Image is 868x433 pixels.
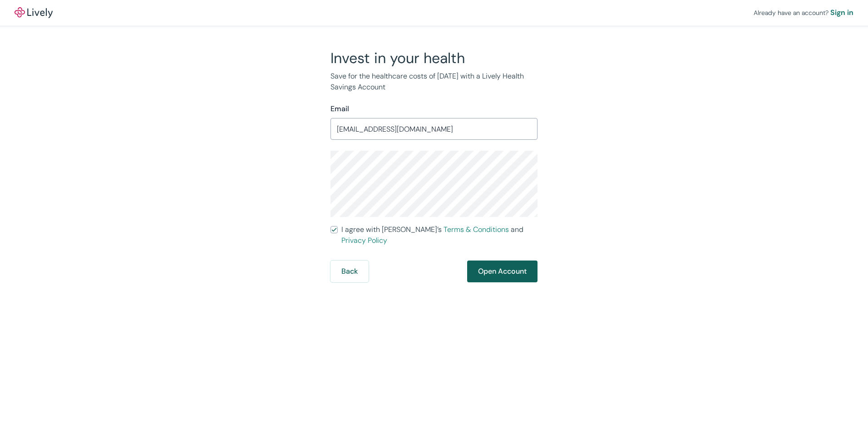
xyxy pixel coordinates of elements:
button: Back [330,261,369,282]
button: Open Account [467,261,538,282]
a: Sign in [830,7,853,18]
div: Already have an account? [754,7,853,18]
a: Terms & Conditions [444,225,509,234]
a: Privacy Policy [341,236,387,245]
span: I agree with [PERSON_NAME]’s and [341,224,538,246]
p: Save for the healthcare costs of [DATE] with a Lively Health Savings Account [330,71,538,93]
img: Lively [15,7,53,18]
label: Email [330,103,349,114]
a: LivelyLively [15,7,53,18]
h2: Invest in your health [330,49,538,67]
